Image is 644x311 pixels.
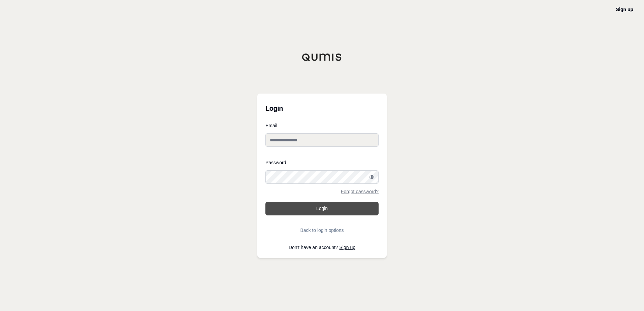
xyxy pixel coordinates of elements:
[265,160,379,165] label: Password
[302,53,342,61] img: Qumis
[265,123,379,128] label: Email
[265,245,379,250] p: Don't have an account?
[265,202,379,215] button: Login
[265,102,379,115] h3: Login
[340,245,355,250] a: Sign up
[265,223,379,237] button: Back to login options
[616,7,633,12] a: Sign up
[341,189,379,194] a: Forgot password?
